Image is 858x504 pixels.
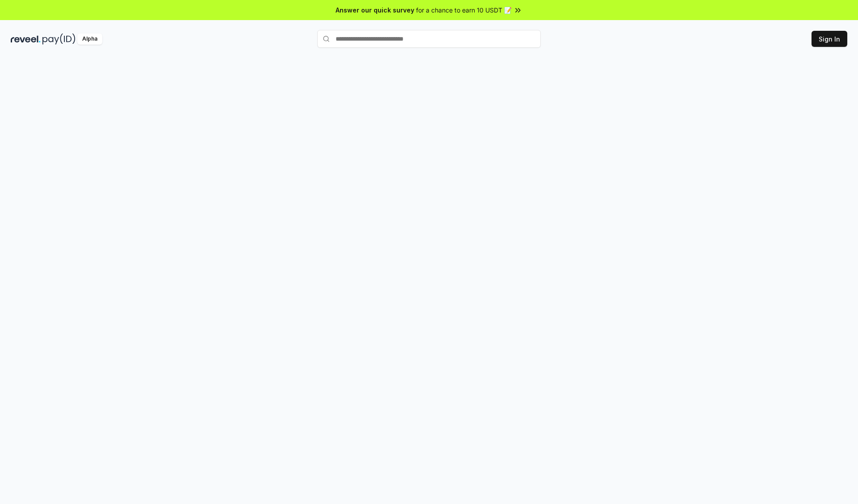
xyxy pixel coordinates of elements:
span: for a chance to earn 10 USDT 📝 [416,5,512,15]
div: Alpha [77,33,102,45]
img: pay_id [42,33,76,45]
img: reveel_dark [11,33,41,45]
button: Sign In [812,31,847,47]
span: Answer our quick survey [336,5,414,15]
